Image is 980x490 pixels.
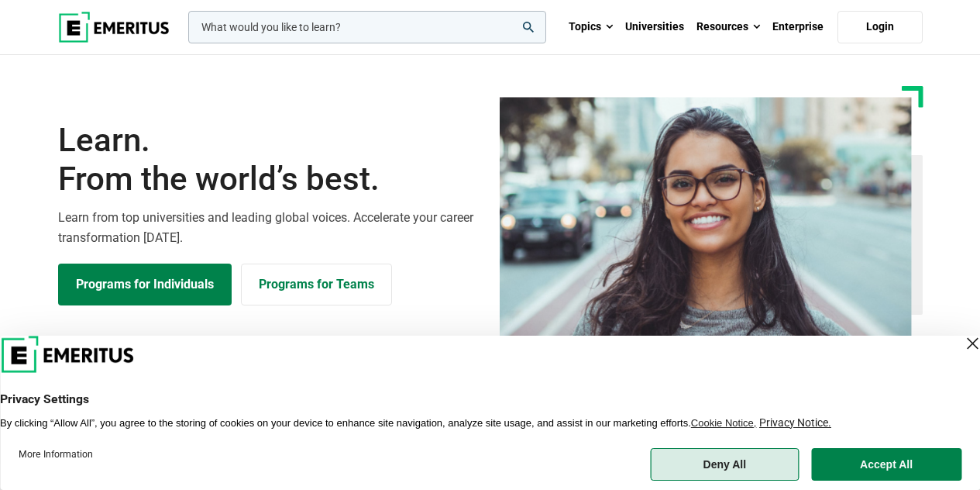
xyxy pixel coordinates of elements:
img: Learn from the world's best [500,97,912,340]
input: woocommerce-product-search-field-0 [188,11,546,43]
a: Explore Programs [58,264,232,305]
a: Login [837,11,923,43]
p: Learn from top universities and leading global voices. Accelerate your career transformation [DATE]. [58,208,481,247]
span: From the world’s best. [58,160,481,198]
a: Explore for Business [241,264,392,305]
h1: Learn. [58,121,481,199]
